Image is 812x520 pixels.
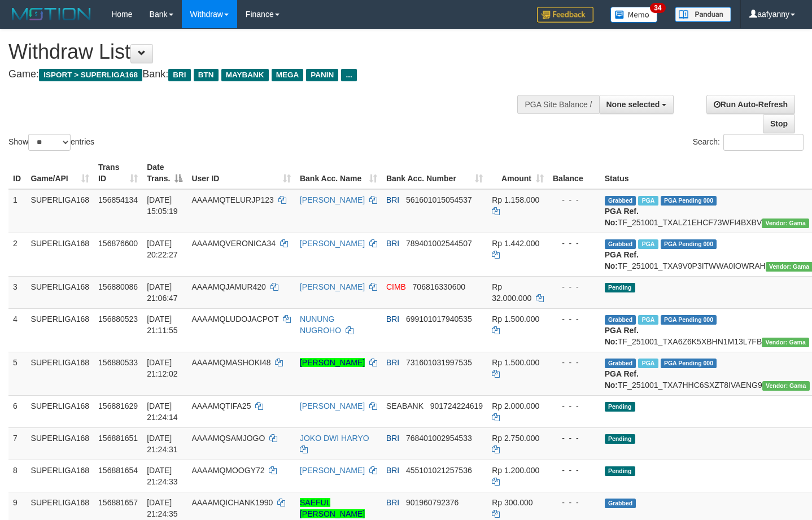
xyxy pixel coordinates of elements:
[98,401,138,410] span: 156881629
[191,314,278,324] span: AAAAMQLUDOJACPOT
[661,196,717,206] span: PGA Pending
[492,195,539,204] span: Rp 1.158.000
[191,401,251,410] span: AAAAMQTIFA25
[693,134,804,151] label: Search:
[386,358,399,367] span: BRI
[98,434,138,443] span: 156881651
[98,239,138,248] span: 156876600
[98,466,138,475] span: 156881654
[8,352,27,395] td: 5
[553,465,596,476] div: - - -
[147,466,178,486] span: [DATE] 21:24:33
[763,114,795,133] a: Stop
[187,157,295,189] th: User ID: activate to sort column ascending
[406,498,459,507] span: Copy 901960792376 to clipboard
[98,195,138,204] span: 156854134
[142,157,187,189] th: Date Trans.: activate to sort column descending
[492,358,539,367] span: Rp 1.500.000
[537,7,593,23] img: Feedback.jpg
[553,497,596,508] div: - - -
[606,100,660,109] span: None selected
[147,358,178,378] span: [DATE] 21:12:02
[94,157,142,189] th: Trans ID: activate to sort column ascending
[605,239,636,249] span: Grabbed
[553,194,596,206] div: - - -
[147,195,178,216] span: [DATE] 15:05:19
[599,95,674,114] button: None selected
[194,69,219,81] span: BTN
[191,239,276,248] span: AAAAMQVERONICA34
[553,281,596,292] div: - - -
[147,314,178,335] span: [DATE] 21:11:55
[605,207,639,227] b: PGA Ref. No:
[553,357,596,368] div: - - -
[406,195,472,204] span: Copy 561601015054537 to clipboard
[191,282,265,291] span: AAAAMQJAMUR420
[27,157,94,189] th: Game/API: activate to sort column ascending
[661,239,717,249] span: PGA Pending
[8,276,27,308] td: 3
[8,6,94,23] img: MOTION_logo.png
[147,282,178,303] span: [DATE] 21:06:47
[306,69,338,81] span: PANIN
[492,314,539,324] span: Rp 1.500.000
[675,7,731,22] img: panduan.png
[605,359,636,368] span: Grabbed
[191,466,264,475] span: AAAAMQMOOGY72
[605,315,636,325] span: Grabbed
[386,434,399,443] span: BRI
[221,69,269,81] span: MAYBANK
[8,395,27,427] td: 6
[300,358,365,367] a: [PERSON_NAME]
[300,239,365,248] a: [PERSON_NAME]
[661,359,717,368] span: PGA Pending
[98,314,138,324] span: 156880523
[27,189,94,233] td: SUPERLIGA168
[27,460,94,492] td: SUPERLIGA168
[661,315,717,325] span: PGA Pending
[605,196,636,206] span: Grabbed
[638,196,658,206] span: Marked by aafsengchandara
[300,434,369,443] a: JOKO DWI HARYO
[8,41,530,63] h1: Withdraw List
[605,250,639,270] b: PGA Ref. No:
[272,69,304,81] span: MEGA
[492,239,539,248] span: Rp 1.442.000
[553,238,596,249] div: - - -
[386,401,424,410] span: SEABANK
[98,358,138,367] span: 156880533
[638,239,658,249] span: Marked by aafsengchandara
[98,498,138,507] span: 156881657
[147,239,178,259] span: [DATE] 20:22:27
[492,401,539,410] span: Rp 2.000.000
[492,498,532,507] span: Rp 300.000
[27,352,94,395] td: SUPERLIGA168
[39,69,142,81] span: ISPORT > SUPERLIGA168
[406,314,472,324] span: Copy 699101017940535 to clipboard
[605,466,635,476] span: Pending
[27,276,94,308] td: SUPERLIGA168
[27,427,94,460] td: SUPERLIGA168
[8,69,530,80] h4: Game: Bank:
[382,157,487,189] th: Bank Acc. Number: activate to sort column ascending
[605,402,635,412] span: Pending
[610,7,658,23] img: Button%20Memo.svg
[492,282,531,303] span: Rp 32.000.000
[605,434,635,444] span: Pending
[147,434,178,454] span: [DATE] 21:24:31
[553,432,596,444] div: - - -
[650,3,665,13] span: 34
[300,401,365,410] a: [PERSON_NAME]
[191,195,274,204] span: AAAAMQTELURJP123
[341,69,356,81] span: ...
[27,233,94,276] td: SUPERLIGA168
[28,134,71,151] select: Showentries
[8,157,27,189] th: ID
[723,134,804,151] input: Search:
[406,434,472,443] span: Copy 768401002954533 to clipboard
[762,381,810,391] span: Vendor URL: https://trx31.1velocity.biz
[487,157,548,189] th: Amount: activate to sort column ascending
[492,466,539,475] span: Rp 1.200.000
[386,239,399,248] span: BRI
[191,498,273,507] span: AAAAMQICHANK1990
